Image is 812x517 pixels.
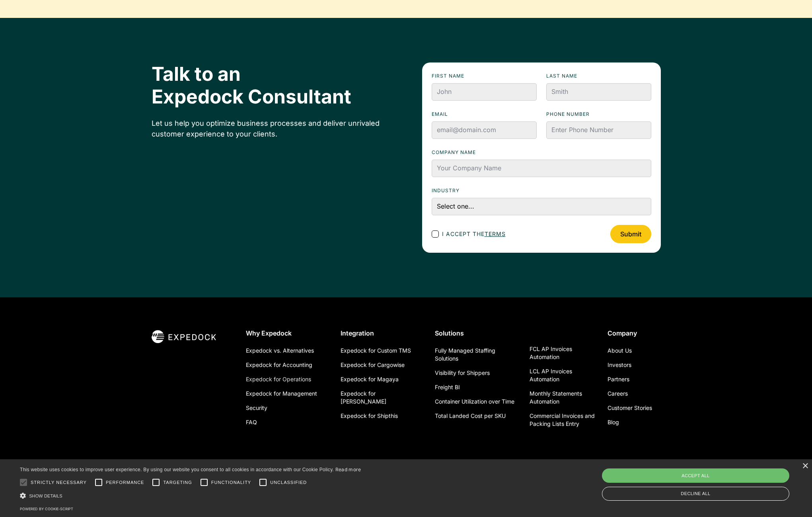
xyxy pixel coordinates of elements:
[608,343,632,358] a: About Us
[20,467,334,472] span: This website uses cookies to improve user experience. By using our website you consent to all coo...
[546,72,651,80] label: Last name
[602,487,789,501] div: Decline all
[610,225,651,243] input: Submit
[546,121,651,139] input: Enter Phone Number
[485,230,506,237] a: terms
[676,431,812,517] iframe: Chat Widget
[432,83,537,101] input: John
[432,187,651,195] label: Industry
[211,479,251,486] span: Functionality
[341,343,411,358] a: Expedock for Custom TMS
[435,329,517,337] div: Solutions
[341,358,405,372] a: Expedock for Cargowise
[163,479,192,486] span: Targeting
[432,72,537,80] label: First name
[270,479,307,486] span: Unclassified
[246,386,317,401] a: Expedock for Management
[442,230,506,238] span: I accept the
[246,372,311,386] a: Expedock for Operations
[608,358,631,372] a: Investors
[335,466,361,472] a: Read more
[246,358,312,372] a: Expedock for Accounting
[246,401,267,415] a: Security
[530,409,595,431] a: Commercial Invoices and Packing Lists Entry
[152,62,390,108] h2: Talk to an
[31,479,87,486] span: Strictly necessary
[435,366,490,380] a: Visibility for Shippers
[608,372,629,386] a: Partners
[152,85,351,108] span: Expedock Consultant
[530,386,595,409] a: Monthly Statements Automation
[546,83,651,101] input: Smith
[341,372,399,386] a: Expedock for Magaya
[20,492,361,500] div: Show details
[546,110,651,118] label: Phone numbeR
[435,394,514,409] a: Container Utilization over Time
[602,468,789,483] div: Accept all
[246,343,314,358] a: Expedock vs. Alternatives
[246,415,257,429] a: FAQ
[341,386,423,409] a: Expedock for [PERSON_NAME]
[246,329,328,337] div: Why Expedock
[422,62,661,253] form: Footer Contact Form
[608,386,628,401] a: Careers
[106,479,144,486] span: Performance
[432,160,651,177] input: Your Company Name
[608,329,661,337] div: Company
[608,415,619,429] a: Blog
[341,409,398,423] a: Expedock for Shipthis
[530,364,595,386] a: LCL AP Invoices Automation
[435,409,506,423] a: Total Landed Cost per SKU
[29,494,62,498] span: Show details
[152,118,390,139] div: Let us help you optimize business processes and deliver unrivaled customer experience to your cli...
[432,110,537,118] label: Email
[432,148,651,156] label: Company name
[435,343,517,366] a: Fully Managed Staffing Solutions
[608,401,652,415] a: Customer Stories
[435,380,460,394] a: Freight BI
[20,507,73,511] a: Powered by cookie-script
[341,329,423,337] div: Integration
[530,342,595,364] a: FCL AP Invoices Automation
[432,121,537,139] input: email@domain.com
